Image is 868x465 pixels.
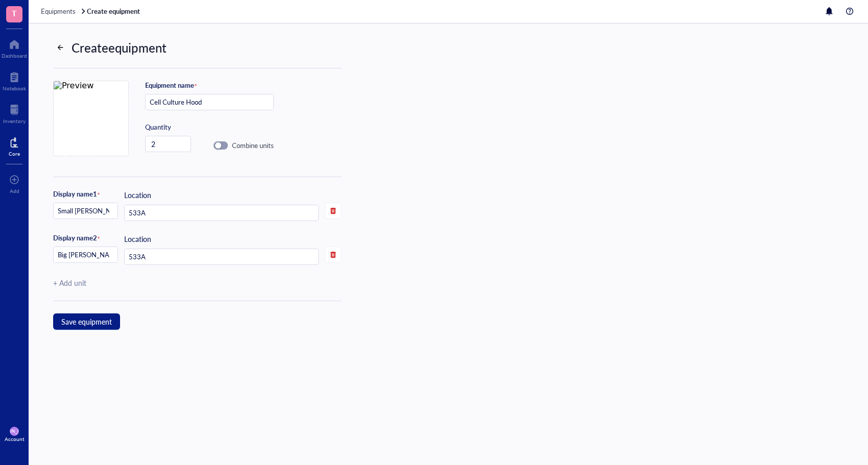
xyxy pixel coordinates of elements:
[5,436,25,442] div: Account
[53,313,120,330] button: Save equipment
[3,69,26,91] a: Notebook
[41,6,76,16] span: Equipments
[41,7,87,16] a: Equipments
[72,39,167,56] div: Create equipment
[10,188,19,194] div: Add
[54,81,128,156] img: Preview
[2,53,27,59] div: Dashboard
[53,189,100,201] div: Display name 1
[12,7,17,19] span: T
[3,118,26,124] div: Inventory
[124,233,151,244] div: Location
[3,102,26,124] a: Inventory
[53,277,86,288] div: + Add unit
[232,141,274,150] div: Combine units
[3,85,26,91] div: Notebook
[61,317,112,326] span: Save equipment
[9,151,20,157] div: Core
[124,189,151,201] div: Location
[9,134,20,157] a: Core
[145,123,205,132] div: Quantity
[146,94,273,111] input: Equipment name
[53,233,100,244] div: Display name 2
[87,7,142,16] a: Create equipment
[145,81,197,92] div: Equipment name
[2,36,27,59] a: Dashboard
